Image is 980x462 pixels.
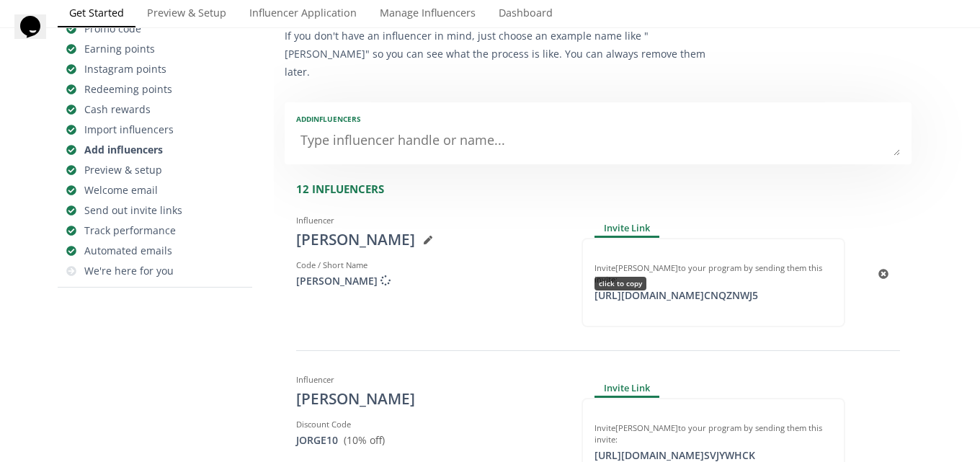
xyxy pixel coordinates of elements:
div: Invite Link [594,221,659,238]
div: Earning points [84,42,155,56]
div: [PERSON_NAME] [296,388,560,410]
div: [URL][DOMAIN_NAME] CNQZNWJ5 [586,288,767,303]
div: Add influencers [84,143,163,157]
div: 12 INFLUENCERS [296,182,912,197]
div: Invite [PERSON_NAME] to your program by sending them this invite: [594,262,832,285]
div: Instagram points [84,62,166,76]
div: Promo code [84,22,141,36]
a: JORGE10 [296,433,338,447]
div: Welcome email [84,183,158,197]
div: We're here for you [84,264,174,278]
div: Influencer [296,215,560,226]
div: Preview & setup [84,163,162,177]
div: Invite [PERSON_NAME] to your program by sending them this invite: [594,422,832,445]
iframe: chat widget [14,14,61,58]
div: Invite Link [594,380,659,397]
div: click to copy [594,277,646,290]
div: Add INFLUENCERS [296,114,900,124]
span: [PERSON_NAME] [296,274,391,288]
div: Cash rewards [84,102,151,117]
span: ( 10 % off) [344,433,385,447]
div: Import influencers [84,123,174,137]
div: [PERSON_NAME] [296,229,560,251]
p: If you don't have an influencer in mind, just choose an example name like "[PERSON_NAME]" so you ... [285,27,717,81]
div: Automated emails [84,244,172,258]
div: Send out invite links [84,203,182,218]
div: Redeeming points [84,82,172,97]
div: Influencer [296,374,560,386]
div: Code / Short Name [296,259,560,271]
div: Track performance [84,223,176,238]
div: Discount Code [296,419,560,430]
